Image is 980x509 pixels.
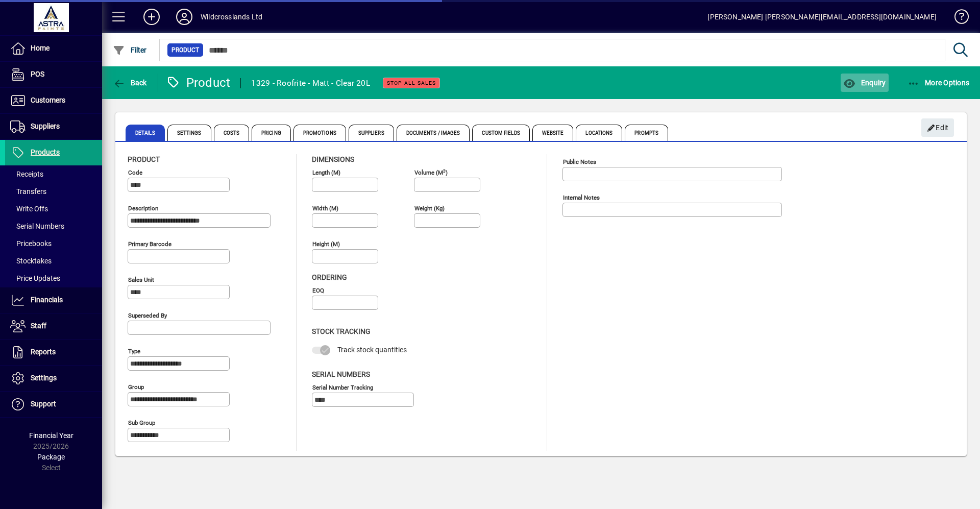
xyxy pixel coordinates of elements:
span: Receipts [10,170,43,178]
span: Product [171,45,199,55]
button: Filter [110,41,150,59]
span: Back [113,79,147,87]
span: Product [128,155,160,163]
a: Serial Numbers [5,217,102,235]
a: Customers [5,88,102,113]
span: Write Offs [10,205,48,213]
span: Serial Numbers [10,222,64,230]
mat-label: Weight (Kg) [414,205,445,212]
mat-label: Code [128,169,142,176]
a: Suppliers [5,114,102,139]
span: Financials [31,296,63,304]
mat-label: Description [128,205,158,212]
span: Stop all sales [387,80,436,86]
a: Stocktakes [5,252,102,270]
button: Enquiry [841,74,888,92]
mat-label: Internal Notes [563,194,600,201]
mat-label: Height (m) [312,240,340,248]
span: Customers [31,96,65,104]
span: Price Updates [10,274,60,282]
a: Write Offs [5,200,102,217]
button: Profile [168,8,201,26]
a: POS [5,62,102,87]
mat-label: Volume (m ) [414,169,448,176]
span: Details [126,125,165,141]
a: Pricebooks [5,235,102,252]
span: Track stock quantities [337,346,407,354]
span: Products [31,148,60,156]
mat-label: Superseded by [128,312,167,319]
span: Staff [31,322,46,330]
a: Settings [5,366,102,391]
span: Reports [31,348,56,356]
mat-label: Width (m) [312,205,338,212]
mat-label: Primary barcode [128,240,171,248]
span: Stocktakes [10,257,52,265]
span: Filter [113,46,147,54]
span: Custom Fields [472,125,529,141]
button: Back [110,74,150,92]
a: Knowledge Base [947,2,967,35]
span: POS [31,70,44,78]
span: Stock Tracking [312,327,371,335]
span: Edit [927,119,949,136]
span: Website [532,125,574,141]
span: Ordering [312,273,347,281]
mat-label: Serial Number tracking [312,383,373,391]
div: 1329 - Roofrite - Matt - Clear 20L [251,75,370,91]
button: More Options [905,74,972,92]
mat-label: Group [128,383,144,391]
span: Dimensions [312,155,354,163]
div: Product [166,75,231,91]
a: Financials [5,287,102,313]
span: Support [31,400,56,408]
span: Settings [31,374,57,382]
a: Support [5,392,102,417]
span: More Options [908,79,970,87]
span: Serial Numbers [312,370,370,378]
span: Locations [576,125,622,141]
span: Home [31,44,50,52]
a: Transfers [5,183,102,200]
span: Settings [167,125,211,141]
a: Home [5,36,102,61]
a: Price Updates [5,270,102,287]
span: Documents / Images [397,125,470,141]
mat-label: EOQ [312,287,324,294]
mat-label: Length (m) [312,169,340,176]
div: Wildcrosslands Ltd [201,9,262,25]
mat-label: Public Notes [563,158,596,165]
app-page-header-button: Back [102,74,158,92]
span: Package [37,453,65,461]
mat-label: Type [128,348,140,355]
a: Staff [5,313,102,339]
span: Pricing [252,125,291,141]
a: Reports [5,340,102,365]
span: Promotions [293,125,346,141]
a: Receipts [5,165,102,183]
span: Pricebooks [10,239,52,248]
span: Suppliers [31,122,60,130]
span: Financial Year [29,431,73,440]
button: Add [135,8,168,26]
mat-label: Sub group [128,419,155,426]
span: Prompts [625,125,668,141]
span: Costs [214,125,250,141]
button: Edit [921,118,954,137]
div: [PERSON_NAME] [PERSON_NAME][EMAIL_ADDRESS][DOMAIN_NAME] [707,9,937,25]
mat-label: Sales unit [128,276,154,283]
span: Suppliers [349,125,394,141]
sup: 3 [443,168,446,173]
span: Transfers [10,187,46,196]
span: Enquiry [843,79,886,87]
